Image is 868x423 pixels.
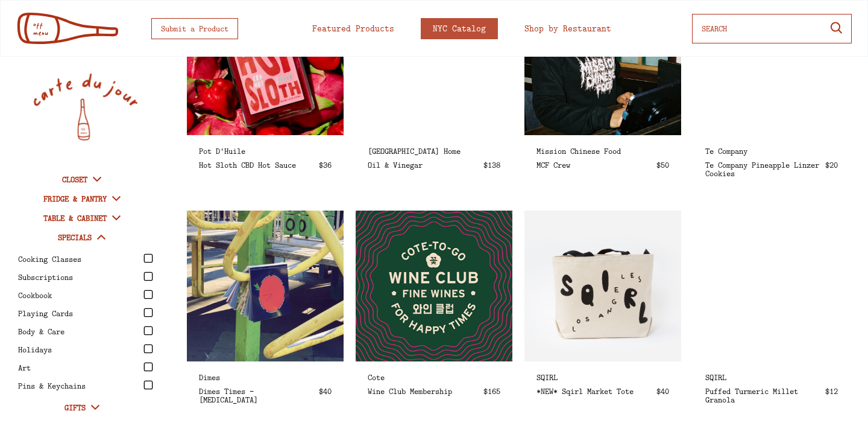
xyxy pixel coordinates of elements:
div: Dimes Times - Emotional Eating [187,211,344,361]
div: Holidays [18,345,141,354]
div: Pot D'Huile [199,147,332,155]
div: $12 [825,387,838,395]
div: SQIRL [536,373,669,381]
div: Subscriptions [18,273,141,281]
div: $138 [483,161,500,169]
div: $40 [319,387,332,395]
div: Puffed Turmeric Millet Granola [705,387,819,404]
div: Dimes [199,373,332,381]
div: Playing Cards [18,309,141,317]
div: Puffed Turmeric Millet Granola [693,211,850,361]
button: Submit a Product [151,18,238,39]
div: *NEW* Sqirl Market Tote [536,387,650,395]
div: Pins & Keychains [18,381,141,390]
img: off menu [16,12,120,45]
div: Te Company Pineapple Linzer Cookies [705,161,819,177]
div: $50 [656,161,669,169]
div: Shop by Restaurant [524,24,611,33]
div: $40 [656,387,669,395]
div: Cookbook [18,291,141,299]
div: Oil & Vinegar [368,161,477,169]
div: NYC Catalog [433,24,486,33]
div: Art [18,363,141,372]
div: Cote [368,373,500,381]
div: Te Company [705,147,838,155]
div: Dimes Times - [MEDICAL_DATA] [199,387,313,404]
div: Featured Products [312,24,394,33]
strong: CLOSET [62,174,87,185]
div: Cooking Classes [18,255,141,263]
strong: FRIDGE & PANTRY [43,193,107,204]
div: Body & Care [18,327,141,336]
input: SEARCH [702,17,819,39]
strong: SPECIALS [58,232,92,243]
div: Hot Sloth CBD Hot Sauce [199,161,313,169]
div: *NEW* Sqirl Market Tote [524,211,681,361]
div: $20 [825,161,838,169]
div: $36 [319,161,332,169]
div: Mission Chinese Food [536,147,669,155]
div: [GEOGRAPHIC_DATA] Home [368,147,500,155]
div: SQIRL [705,373,838,381]
div: $165 [483,387,500,395]
div: Wine Club Membership [356,211,512,361]
div: MCF Crew [536,161,650,169]
div: Wine Club Membership [368,387,477,395]
strong: GIFTS [64,402,86,413]
strong: TABLE & CABINET [43,212,107,223]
